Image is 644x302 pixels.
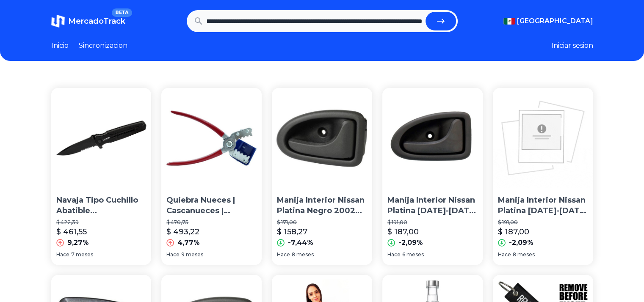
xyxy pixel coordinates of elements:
[166,226,199,238] p: $ 493,22
[71,251,93,258] span: 7 meses
[288,238,313,248] p: -7,44%
[387,251,401,258] span: Hace
[493,88,593,188] img: Manija Interior Nissan Platina 2000-2007 Der Rng
[513,251,535,258] span: 8 meses
[51,14,125,28] a: MercadoTrackBETA
[551,41,593,51] button: Iniciar sesion
[498,226,529,238] p: $ 187,00
[277,219,367,226] p: $ 171,00
[166,251,180,258] span: Hace
[277,195,367,216] p: Manija Interior Nissan Platina Negro 2002 2003 2004 2005
[517,16,593,26] span: [GEOGRAPHIC_DATA]
[177,238,200,248] p: 4,77%
[272,88,372,188] img: Manija Interior Nissan Platina Negro 2002 2003 2004 2005
[402,251,424,258] span: 6 meses
[51,88,152,188] img: Navaja Tipo Cuchillo Abatible Urrea 686 32802666
[51,41,69,51] a: Inicio
[387,195,478,216] p: Manija Interior Nissan Platina [DATE]-[DATE] Der Rng
[509,238,533,248] p: -2,09%
[51,14,65,28] img: MercadoTrack
[112,8,132,17] span: BETA
[277,226,307,238] p: $ 158,27
[498,195,588,216] p: Manija Interior Nissan Platina [DATE]-[DATE] Der Rng
[277,251,290,258] span: Hace
[161,88,262,188] img: Quiebra Nueces | Cascanueces | Pinza Para Nuez 31000010
[51,88,152,265] a: Navaja Tipo Cuchillo Abatible Urrea 686 32802666Navaja Tipo Cuchillo Abatible [PERSON_NAME] 686 3...
[166,219,257,226] p: $ 470,75
[56,195,146,216] p: Navaja Tipo Cuchillo Abatible [PERSON_NAME] 686 32802666
[292,251,314,258] span: 8 meses
[387,226,419,238] p: $ 187,00
[498,251,511,258] span: Hace
[56,251,69,258] span: Hace
[181,251,203,258] span: 9 meses
[382,88,483,188] img: Manija Interior Nissan Platina 2000-2007 Der Rng
[161,88,262,265] a: Quiebra Nueces | Cascanueces | Pinza Para Nuez 31000010Quiebra Nueces | Cascanueces | [GEOGRAPHIC...
[398,238,423,248] p: -2,09%
[79,41,127,51] a: Sincronizacion
[166,195,257,216] p: Quiebra Nueces | Cascanueces | [GEOGRAPHIC_DATA] 31000010
[503,18,515,25] img: Mexico
[503,16,593,26] button: [GEOGRAPHIC_DATA]
[56,226,87,238] p: $ 461,55
[56,219,146,226] p: $ 422,39
[67,238,89,248] p: 9,27%
[498,219,588,226] p: $ 191,00
[272,88,372,265] a: Manija Interior Nissan Platina Negro 2002 2003 2004 2005Manija Interior Nissan Platina Negro 2002...
[387,219,478,226] p: $ 191,00
[493,88,593,265] a: Manija Interior Nissan Platina 2000-2007 Der RngManija Interior Nissan Platina [DATE]-[DATE] Der ...
[382,88,483,265] a: Manija Interior Nissan Platina 2000-2007 Der RngManija Interior Nissan Platina [DATE]-[DATE] Der ...
[68,16,125,26] span: MercadoTrack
